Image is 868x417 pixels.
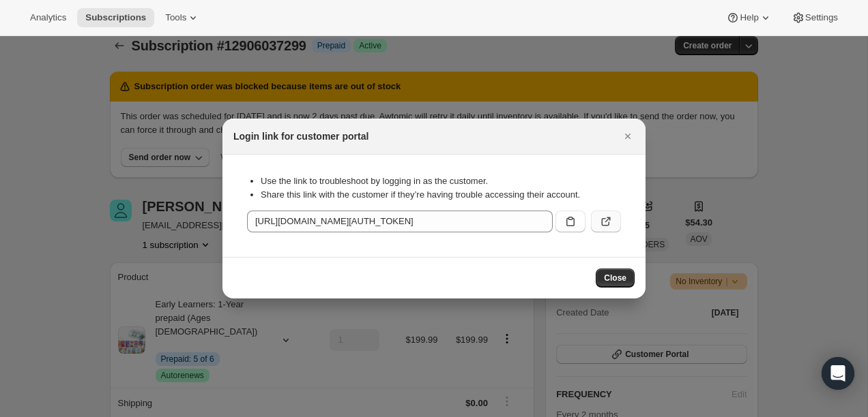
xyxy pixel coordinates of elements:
span: Subscriptions [85,12,146,23]
span: Settings [805,12,838,23]
span: Help [740,12,758,23]
button: Close [596,268,635,288]
div: Open Intercom Messenger [822,357,854,390]
button: Help [718,8,780,27]
button: Close [618,127,637,146]
button: Analytics [22,8,74,27]
button: Settings [783,8,846,27]
h2: Login link for customer portal [233,129,368,143]
span: Analytics [30,12,66,23]
button: Tools [157,8,208,27]
span: Tools [165,12,186,23]
li: Use the link to troubleshoot by logging in as the customer. [261,174,621,188]
span: Close [604,273,626,283]
button: Subscriptions [77,8,154,27]
li: Share this link with the customer if they’re having trouble accessing their account. [261,188,621,202]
